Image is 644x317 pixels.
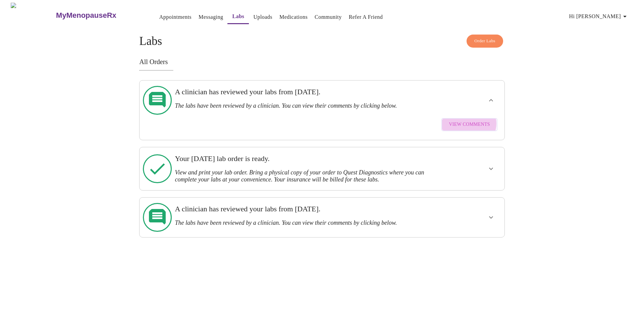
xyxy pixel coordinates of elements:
[175,205,434,213] h3: A clinician has reviewed your labs from [DATE].
[449,120,490,129] span: View Comments
[441,118,497,131] button: View Comments
[157,10,194,24] button: Appointments
[175,102,434,109] h3: The labs have been reviewed by a clinician. You can view their comments by clicking below.
[315,12,342,22] a: Community
[569,12,629,21] span: Hi [PERSON_NAME]
[175,169,434,183] h3: View and print your lab order. Bring a physical copy of your order to Quest Diagnostics where you...
[349,12,383,22] a: Refer a Friend
[175,154,434,163] h3: Your [DATE] lab order is ready.
[227,10,249,24] button: Labs
[251,10,275,24] button: Uploads
[483,161,499,177] button: show more
[175,88,434,96] h3: A clinician has reviewed your labs from [DATE].
[279,12,308,22] a: Medications
[483,209,499,225] button: show more
[159,12,192,22] a: Appointments
[346,10,386,24] button: Refer a Friend
[440,115,499,135] a: View Comments
[232,12,245,21] a: Labs
[56,11,116,20] h3: MyMenopauseRx
[139,35,505,48] h4: Labs
[253,12,272,22] a: Uploads
[196,10,226,24] button: Messaging
[175,219,434,226] h3: The labs have been reviewed by a clinician. You can view their comments by clicking below.
[199,12,223,22] a: Messaging
[312,10,344,24] button: Community
[11,3,55,28] img: MyMenopauseRx Logo
[55,4,143,27] a: MyMenopauseRx
[139,58,505,66] h3: All Orders
[483,92,499,108] button: show more
[277,10,310,24] button: Medications
[567,10,632,23] button: Hi [PERSON_NAME]
[467,35,503,48] button: Order Labs
[474,37,495,45] span: Order Labs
